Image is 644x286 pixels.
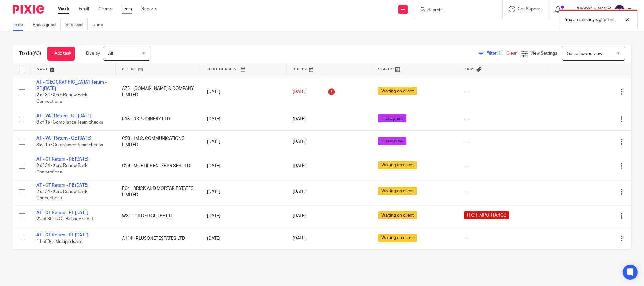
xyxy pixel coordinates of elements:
[116,108,201,130] td: P18 - NKP JOINERY LTD
[36,183,88,188] a: AT - CT Return - PE [DATE]
[92,19,108,31] a: Done
[36,239,82,244] span: 11 of 34 · Multiple loans
[36,217,93,221] span: 22 of 35 · QC - Balance sheet
[567,52,602,56] span: Select saved view
[58,6,69,12] a: Work
[293,140,306,144] span: [DATE]
[378,161,417,169] span: Waiting on client
[116,76,201,108] td: A75 - [DOMAIN_NAME] & COMPANY LIMITED
[487,51,506,56] span: Filter
[201,153,286,179] td: [DATE]
[378,234,417,242] span: Waiting on client
[141,6,157,12] a: Reports
[33,19,61,31] a: Reassigned
[116,227,201,250] td: A114 - PLUSONETESTATES LTD
[65,19,88,31] a: Snoozed
[464,89,539,95] div: ---
[201,108,286,130] td: [DATE]
[201,179,286,205] td: [DATE]
[36,93,87,104] span: 2 of 34 · Xero Renew Bank Connections
[98,6,112,12] a: Clients
[565,17,614,23] p: You are already signed in.
[293,190,306,194] span: [DATE]
[116,205,201,227] td: W31 - GILDED GLOBE LTD
[293,90,306,94] span: [DATE]
[497,51,502,56] span: (1)
[36,136,91,140] a: AT - VAT Return - QE [DATE]
[293,214,306,218] span: [DATE]
[13,5,44,14] img: Pixie
[36,164,87,175] span: 2 of 34 · Xero Renew Bank Connections
[201,76,286,108] td: [DATE]
[614,4,625,14] img: svg%3E
[79,6,89,12] a: Email
[464,139,539,145] div: ---
[36,80,107,91] a: AT - [GEOGRAPHIC_DATA] Return - PE [DATE]
[378,114,406,122] span: In progress
[116,130,201,153] td: C53 - I.M.C. COMMUNICATIONS LIMITED
[36,157,88,162] a: AT - CT Return - PE [DATE]
[201,227,286,250] td: [DATE]
[13,19,28,31] a: To do
[122,6,132,12] a: Team
[36,114,91,118] a: AT - VAT Return - QE [DATE]
[36,211,88,215] a: AT - CT Return - PE [DATE]
[116,153,201,179] td: C29 - MOBLIFE ENTERPRISES LTD
[378,187,417,195] span: Waiting on client
[32,51,41,56] span: (63)
[36,143,103,147] span: 8 of 15 · Compliance Team checks
[464,189,539,195] div: ---
[506,51,517,56] a: Clear
[36,120,103,125] span: 8 of 15 · Compliance Team checks
[36,190,87,201] span: 2 of 34 · Xero Renew Bank Connections
[464,116,539,122] div: ---
[201,130,286,153] td: [DATE]
[464,211,509,219] span: HIGH IMPORTANCE
[464,68,475,71] span: Tags
[378,211,417,219] span: Waiting on client
[464,235,539,242] div: ---
[86,50,100,57] p: Due by
[47,47,75,61] a: + Add task
[36,233,88,237] a: AT - CT Return - PE [DATE]
[464,163,539,169] div: ---
[530,51,557,56] span: View Settings
[293,164,306,168] span: [DATE]
[293,236,306,241] span: [DATE]
[201,205,286,227] td: [DATE]
[378,137,406,145] span: In progress
[19,50,41,57] h1: To do
[108,52,113,56] span: All
[293,117,306,121] span: [DATE]
[378,87,417,95] span: Waiting on client
[116,179,201,205] td: B64 - BRICK AND MORTAR ESTATES LIMITED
